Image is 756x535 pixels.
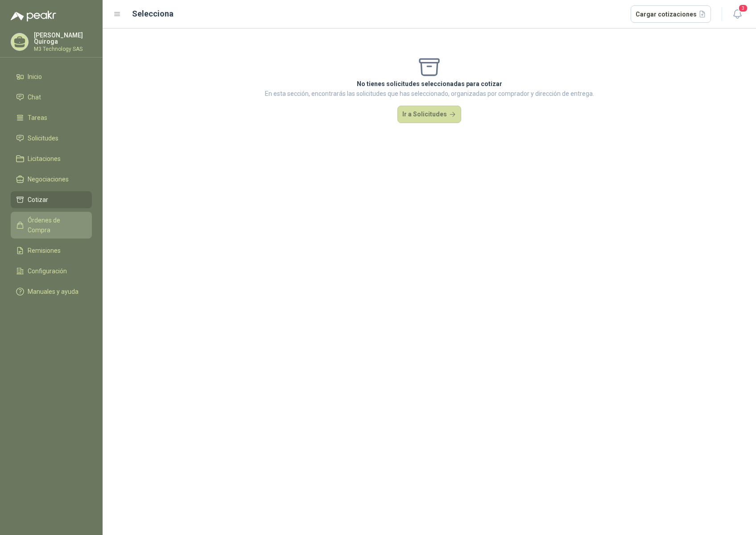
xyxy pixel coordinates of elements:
a: Manuales y ayuda [11,283,92,300]
span: Cotizar [28,195,48,205]
p: M3 Technology SAS [34,46,92,52]
a: Solicitudes [11,130,92,147]
span: Manuales y ayuda [28,287,78,296]
p: En esta sección, encontrarás las solicitudes que has seleccionado, organizadas por comprador y di... [265,89,594,99]
a: Chat [11,89,92,106]
span: Chat [28,92,41,102]
h2: Selecciona [132,8,174,20]
a: Negociaciones [11,171,92,188]
span: Solicitudes [28,133,58,143]
span: Licitaciones [28,154,61,164]
a: Órdenes de Compra [11,212,92,239]
p: No tienes solicitudes seleccionadas para cotizar [265,79,594,89]
img: Logo peakr [11,11,56,21]
a: Remisiones [11,242,92,259]
span: 3 [738,4,748,12]
p: [PERSON_NAME] Quiroga [34,32,92,45]
span: Tareas [28,113,47,123]
a: Cotizar [11,191,92,208]
span: Negociaciones [28,174,69,184]
button: Ir a Solicitudes [397,106,462,123]
a: Inicio [11,68,92,85]
span: Remisiones [28,246,61,255]
span: Configuración [28,266,67,276]
a: Tareas [11,109,92,126]
span: Inicio [28,72,42,82]
button: Cargar cotizaciones [631,5,711,23]
span: Órdenes de Compra [28,215,83,235]
button: 3 [729,6,745,22]
a: Licitaciones [11,150,92,167]
a: Configuración [11,263,92,280]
